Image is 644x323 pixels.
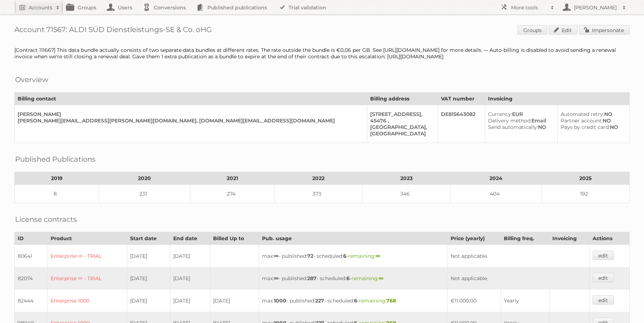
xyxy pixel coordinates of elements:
[307,275,317,282] strong: 287
[485,93,630,105] th: Invoicing
[363,172,450,185] th: 2023
[572,4,619,11] h2: [PERSON_NAME]
[488,111,512,117] span: Currency:
[127,267,170,290] td: [DATE]
[15,154,96,165] h2: Published Publications
[386,297,396,304] strong: 768
[275,185,362,203] td: 373
[590,232,630,245] th: Actions
[14,47,630,60] div: [Contract 111667] This data bundle actually consists of two separate data bundles at different ra...
[561,124,624,130] div: NO
[48,290,127,312] td: Enterprise 1000
[448,232,501,245] th: Price (yearly)
[450,185,542,203] td: 404
[15,232,48,245] th: ID
[170,290,210,312] td: [DATE]
[259,290,447,312] td: max: - published: - scheduled: -
[501,290,549,312] td: Yearly
[488,124,552,130] div: NO
[15,290,48,312] td: 82444
[170,267,210,290] td: [DATE]
[561,124,610,130] span: Pays by credit card:
[259,245,447,268] td: max: - published: - scheduled: -
[210,232,259,245] th: Billed Up to
[29,4,52,11] h2: Accounts
[542,185,630,203] td: 192
[542,172,630,185] th: 2025
[370,130,432,137] div: [GEOGRAPHIC_DATA]
[18,117,361,124] div: [PERSON_NAME][EMAIL_ADDRESS][PERSON_NAME][DOMAIN_NAME], [DOMAIN_NAME][EMAIL_ADDRESS][DOMAIN_NAME]
[549,25,578,35] a: Edit
[210,290,259,312] td: [DATE]
[259,232,447,245] th: Pub. usage
[315,297,324,304] strong: 227
[354,297,357,304] strong: 6
[593,251,614,260] a: edit
[561,117,603,124] span: Partner account:
[274,297,286,304] strong: 1000
[346,275,350,282] strong: 6
[561,111,604,117] span: Automated retry:
[48,232,127,245] th: Product
[438,93,485,105] th: VAT number
[561,117,624,124] div: NO
[379,275,383,282] strong: ∞
[448,267,590,290] td: Not applicable.
[307,253,313,259] strong: 72
[170,245,210,268] td: [DATE]
[274,275,279,282] strong: ∞
[274,253,279,259] strong: ∞
[367,93,438,105] th: Billing address
[343,253,346,259] strong: 6
[14,25,630,36] h1: Account 71567: ALDI SÜD Dienstleistungs-SE & Co. oHG
[48,245,127,268] td: Enterprise ∞ - TRIAL
[15,245,48,268] td: 80641
[48,267,127,290] td: Enterprise ∞ - TRIAL
[511,4,547,11] h2: More tools
[190,172,275,185] th: 2021
[370,124,432,130] div: [GEOGRAPHIC_DATA],
[351,275,383,282] span: remaining:
[370,111,432,117] div: [STREET_ADDRESS],
[170,232,210,245] th: End date
[359,297,396,304] span: remaining:
[448,245,590,268] td: Not applicable.
[275,172,362,185] th: 2022
[99,185,190,203] td: 231
[15,74,48,85] h2: Overview
[549,232,589,245] th: Invoicing
[15,172,99,185] th: 2019
[15,267,48,290] td: 82074
[363,185,450,203] td: 346
[593,273,614,282] a: edit
[488,111,552,117] div: EUR
[127,232,170,245] th: Start date
[127,245,170,268] td: [DATE]
[190,185,275,203] td: 274
[488,117,552,124] div: Email
[579,25,630,35] a: Impersonate
[18,111,361,117] div: [PERSON_NAME]
[488,117,532,124] span: Delivery method:
[370,117,432,124] div: 45476 ,
[593,295,614,305] a: edit
[438,105,485,143] td: DE815643082
[448,290,501,312] td: €11.000,00
[15,214,77,225] h2: License contracts
[15,93,367,105] th: Billing contact
[376,253,380,259] strong: ∞
[259,267,447,290] td: max: - published: - scheduled: -
[450,172,542,185] th: 2024
[488,124,538,130] span: Send automatically:
[127,290,170,312] td: [DATE]
[501,232,549,245] th: Billing freq.
[517,25,547,35] a: Groups
[15,185,99,203] td: 8
[99,172,190,185] th: 2020
[561,111,624,117] div: NO
[348,253,380,259] span: remaining:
